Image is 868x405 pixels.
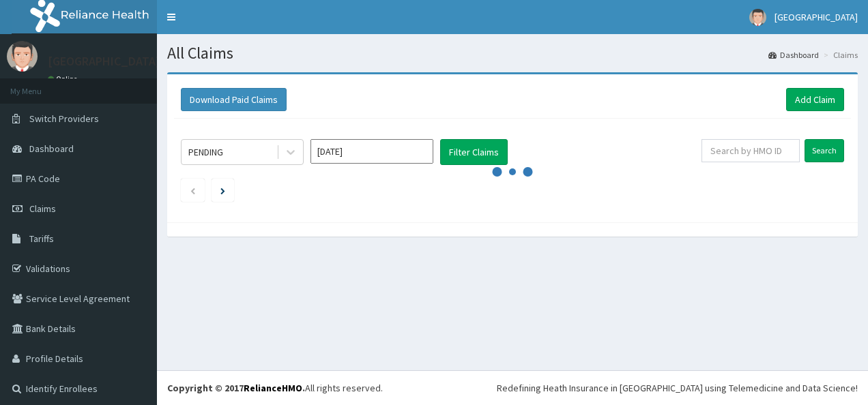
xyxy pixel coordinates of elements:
a: RelianceHMO [244,382,302,394]
img: User Image [749,9,766,26]
a: Previous page [190,184,196,196]
span: Dashboard [29,142,74,155]
svg: audio-loading [492,151,533,192]
input: Search by HMO ID [701,139,800,162]
footer: All rights reserved. [157,370,868,405]
a: Online [48,74,81,84]
input: Search [805,139,844,162]
button: Filter Claims [440,139,508,165]
button: Download Paid Claims [181,88,287,111]
span: Switch Providers [29,112,99,125]
div: PENDING [188,145,223,159]
span: Tariffs [29,232,54,245]
img: User Image [7,41,38,72]
span: Claims [29,202,56,215]
h1: All Claims [167,44,858,62]
li: Claims [820,49,858,61]
a: Dashboard [768,49,819,61]
strong: Copyright © 2017 . [167,382,305,394]
p: [GEOGRAPHIC_DATA] [48,55,160,67]
a: Add Claim [786,88,844,111]
a: Next page [220,184,225,196]
div: Redefining Heath Insurance in [GEOGRAPHIC_DATA] using Telemedicine and Data Science! [497,381,858,395]
input: Select Month and Year [310,139,433,164]
span: [GEOGRAPHIC_DATA] [775,11,858,23]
